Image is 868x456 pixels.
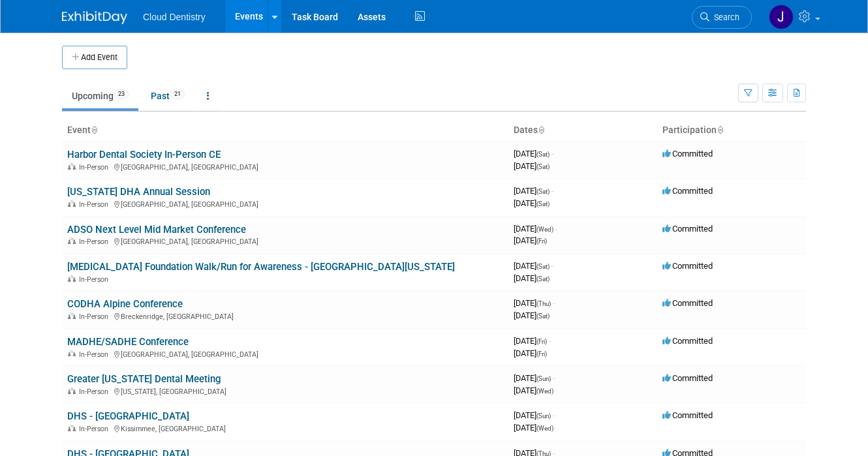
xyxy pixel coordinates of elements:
span: (Sat) [536,275,550,282]
span: In-Person [79,312,112,321]
span: Search [709,12,739,22]
span: Committed [662,186,713,196]
a: Sort by Participation Type [717,125,723,135]
span: (Fri) [536,237,547,245]
span: Committed [662,373,713,383]
span: - [551,149,553,159]
span: [DATE] [514,311,550,320]
th: Event [62,119,508,142]
span: (Sun) [536,412,551,419]
span: (Fri) [536,338,547,345]
span: - [551,261,553,271]
a: Past21 [141,84,194,108]
div: Breckenridge, [GEOGRAPHIC_DATA] [67,311,503,321]
div: [GEOGRAPHIC_DATA], [GEOGRAPHIC_DATA] [67,161,503,172]
span: In-Person [79,200,112,209]
a: Harbor Dental Society In-Person CE [67,149,221,160]
span: [DATE] [514,273,550,283]
div: Kissimmee, [GEOGRAPHIC_DATA] [67,423,503,433]
a: MADHE/SADHE Conference [67,336,189,348]
div: [GEOGRAPHIC_DATA], [GEOGRAPHIC_DATA] [67,348,503,359]
span: - [555,224,557,234]
button: Add Event [62,46,127,69]
span: [DATE] [514,198,550,208]
span: - [551,186,553,196]
div: [GEOGRAPHIC_DATA], [GEOGRAPHIC_DATA] [67,236,503,246]
th: Dates [508,119,657,142]
span: Committed [662,261,713,271]
span: [DATE] [514,410,555,420]
span: In-Person [79,163,112,172]
span: [DATE] [514,161,550,171]
img: Jessica Estrada [769,5,794,29]
img: In-Person Event [68,163,76,170]
span: - [553,298,555,308]
span: [DATE] [514,149,553,159]
span: [DATE] [514,298,555,308]
span: [DATE] [514,348,547,358]
span: In-Person [79,237,112,246]
span: (Sat) [536,200,550,207]
a: Upcoming23 [62,84,138,108]
span: (Sat) [536,312,550,320]
a: DHS - [GEOGRAPHIC_DATA] [67,410,189,422]
span: Committed [662,149,713,159]
img: In-Person Event [68,350,76,357]
span: Committed [662,224,713,234]
a: Greater [US_STATE] Dental Meeting [67,373,221,385]
span: [DATE] [514,423,553,433]
span: 23 [114,89,129,99]
span: Committed [662,336,713,346]
span: [DATE] [514,186,553,196]
span: (Wed) [536,425,553,432]
span: - [553,373,555,383]
span: [DATE] [514,373,555,383]
img: In-Person Event [68,200,76,207]
div: [GEOGRAPHIC_DATA], [GEOGRAPHIC_DATA] [67,198,503,209]
span: In-Person [79,388,112,396]
img: ExhibitDay [62,11,127,24]
th: Participation [657,119,806,142]
img: In-Person Event [68,388,76,394]
span: - [553,410,555,420]
span: (Fri) [536,350,547,357]
a: CODHA Alpine Conference [67,298,183,310]
span: Cloud Dentistry [143,12,206,22]
span: Committed [662,410,713,420]
span: 21 [170,89,185,99]
span: (Sat) [536,151,550,158]
img: In-Person Event [68,275,76,282]
a: Search [692,6,752,29]
span: (Wed) [536,388,553,395]
img: In-Person Event [68,425,76,431]
span: (Thu) [536,300,551,307]
span: [DATE] [514,336,551,346]
span: Committed [662,298,713,308]
span: [DATE] [514,224,557,234]
span: In-Person [79,425,112,433]
span: [DATE] [514,261,553,271]
span: - [549,336,551,346]
span: [DATE] [514,386,553,395]
a: Sort by Start Date [538,125,544,135]
span: (Sat) [536,188,550,195]
span: (Wed) [536,226,553,233]
img: In-Person Event [68,237,76,244]
a: [MEDICAL_DATA] Foundation Walk/Run for Awareness - [GEOGRAPHIC_DATA][US_STATE] [67,261,455,273]
a: Sort by Event Name [91,125,97,135]
span: In-Person [79,350,112,359]
span: [DATE] [514,236,547,245]
span: In-Person [79,275,112,284]
span: (Sun) [536,375,551,382]
span: (Sat) [536,163,550,170]
a: ADSO Next Level Mid Market Conference [67,224,246,236]
img: In-Person Event [68,312,76,319]
a: [US_STATE] DHA Annual Session [67,186,210,198]
span: (Sat) [536,263,550,270]
div: [US_STATE], [GEOGRAPHIC_DATA] [67,386,503,396]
